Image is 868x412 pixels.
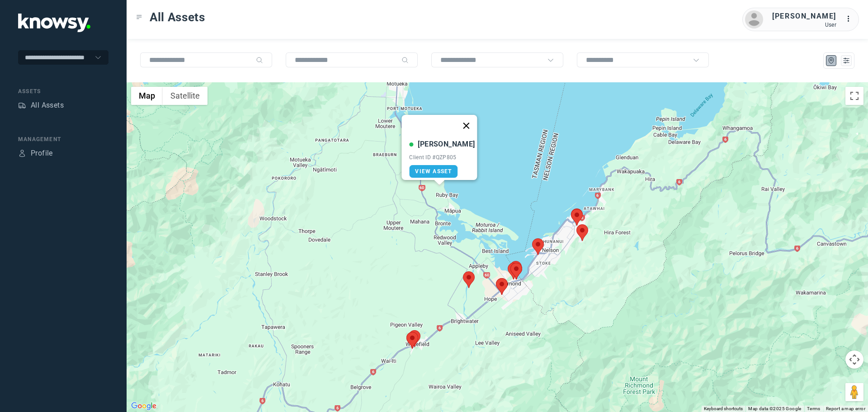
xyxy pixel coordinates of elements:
button: Close [456,115,477,137]
div: Map [827,57,835,65]
div: Search [256,57,263,64]
a: View Asset [409,165,458,178]
tspan: ... [846,15,855,22]
button: Show street map [131,87,163,105]
div: : [845,14,856,26]
img: avatar.png [745,10,763,28]
span: Map data ©2025 Google [748,406,801,411]
a: Open this area in Google Maps (opens a new window) [129,400,159,412]
button: Toggle fullscreen view [845,87,863,105]
a: Terms (opens in new tab) [807,406,821,411]
img: Application Logo [18,14,90,32]
span: All Assets [150,9,205,25]
span: View Asset [415,168,452,175]
a: AssetsAll Assets [18,100,64,111]
button: Drag Pegman onto the map to open Street View [845,383,863,401]
button: Keyboard shortcuts [704,406,743,412]
div: All Assets [31,100,64,111]
div: [PERSON_NAME] [418,139,475,150]
button: Show satellite imagery [163,87,208,105]
a: ProfileProfile [18,148,53,159]
div: List [842,57,850,65]
img: Google [129,400,159,412]
div: User [772,22,836,28]
div: : [845,14,856,24]
div: Search [401,57,409,64]
div: Management [18,135,108,143]
a: Report a map error [826,406,865,411]
div: [PERSON_NAME] [772,11,836,22]
div: Assets [18,101,26,109]
div: Profile [18,149,26,157]
button: Map camera controls [845,350,863,369]
div: Assets [18,87,108,95]
div: Client ID #QZP805 [409,154,475,161]
div: Toggle Menu [136,14,142,20]
div: Profile [31,148,53,159]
